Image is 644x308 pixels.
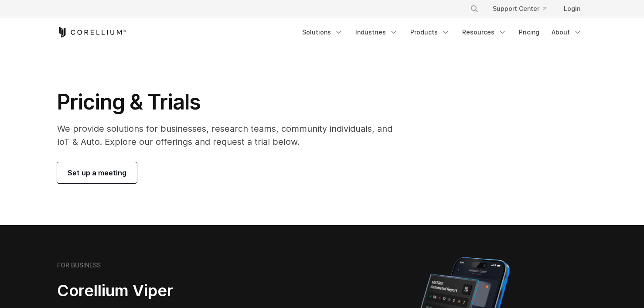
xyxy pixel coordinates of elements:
[57,27,126,38] a: Corellium Home
[68,168,126,178] span: Set up a meeting
[57,89,405,115] h1: Pricing & Trials
[57,162,137,183] a: Set up a meeting
[297,24,587,40] div: Navigation Menu
[514,24,545,40] a: Pricing
[467,1,482,17] button: Search
[57,281,280,301] h2: Corellium Viper
[546,24,587,40] a: About
[297,24,348,40] a: Solutions
[557,1,587,17] a: Login
[486,1,553,17] a: Support Center
[57,122,405,148] p: We provide solutions for businesses, research teams, community individuals, and IoT & Auto. Explo...
[460,1,587,17] div: Navigation Menu
[350,24,403,40] a: Industries
[57,261,101,269] h6: FOR BUSINESS
[457,24,512,40] a: Resources
[405,24,455,40] a: Products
